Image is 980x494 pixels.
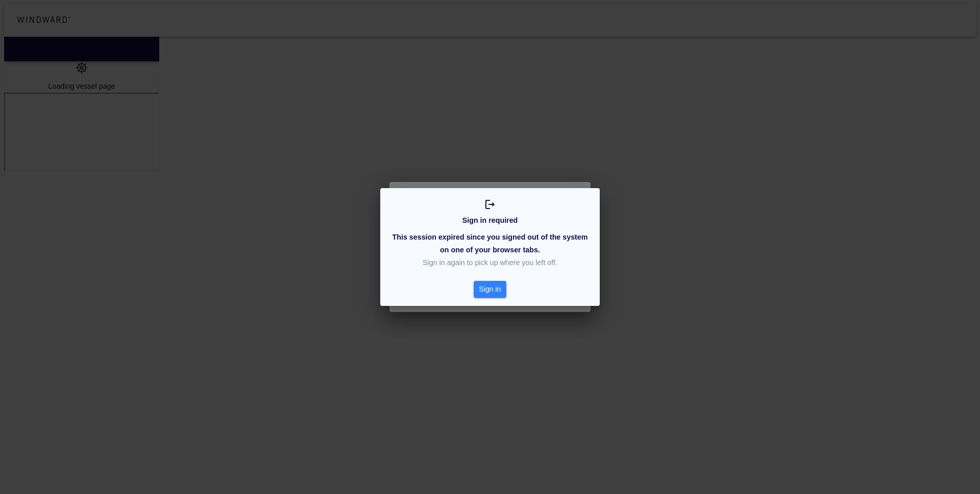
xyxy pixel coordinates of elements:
button: Sign in [474,281,506,298]
div: Sign in again to pick up where you left off. [423,256,557,269]
div: This session expired since you signed out of the system on one of your browser tabs. [390,229,590,258]
iframe: Chat [937,448,972,486]
div: Sign in [477,281,503,298]
div: Sign in required [460,212,520,229]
